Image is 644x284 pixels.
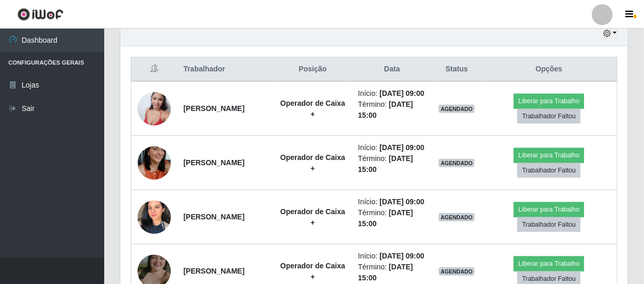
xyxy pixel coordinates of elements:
li: Início: [358,142,426,153]
time: [DATE] 09:00 [379,197,424,206]
button: Liberar para Trabalho [514,94,584,108]
li: Término: [358,207,426,229]
th: Data [352,57,432,82]
th: Status [432,57,481,82]
time: [DATE] 09:00 [379,89,424,97]
button: Liberar para Trabalho [514,148,584,163]
span: AGENDADO [439,105,475,113]
strong: [PERSON_NAME] [183,213,244,221]
button: Liberar para Trabalho [514,256,584,271]
th: Posição [274,57,352,82]
strong: [PERSON_NAME] [183,267,244,275]
time: [DATE] 09:00 [379,143,424,152]
li: Início: [358,88,426,99]
span: AGENDADO [439,159,475,167]
span: AGENDADO [439,267,475,276]
li: Término: [358,99,426,121]
strong: Operador de Caixa + [280,99,345,118]
img: CoreUI Logo [17,8,64,21]
th: Opções [481,57,617,82]
img: 1743531508454.jpeg [138,87,171,131]
li: Término: [358,153,426,175]
strong: Operador de Caixa + [280,207,345,227]
img: 1733585220712.jpeg [138,193,171,240]
li: Início: [358,251,426,262]
li: Término: [358,262,426,283]
time: [DATE] 09:00 [379,252,424,260]
strong: [PERSON_NAME] [183,158,244,167]
li: Início: [358,196,426,207]
span: AGENDADO [439,213,475,221]
strong: Operador de Caixa + [280,262,345,281]
img: 1704159862807.jpeg [138,133,171,193]
strong: Operador de Caixa + [280,153,345,172]
button: Trabalhador Faltou [517,163,580,178]
strong: [PERSON_NAME] [183,104,244,113]
button: Liberar para Trabalho [514,202,584,217]
button: Trabalhador Faltou [517,217,580,232]
button: Trabalhador Faltou [517,109,580,124]
th: Trabalhador [177,57,274,82]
